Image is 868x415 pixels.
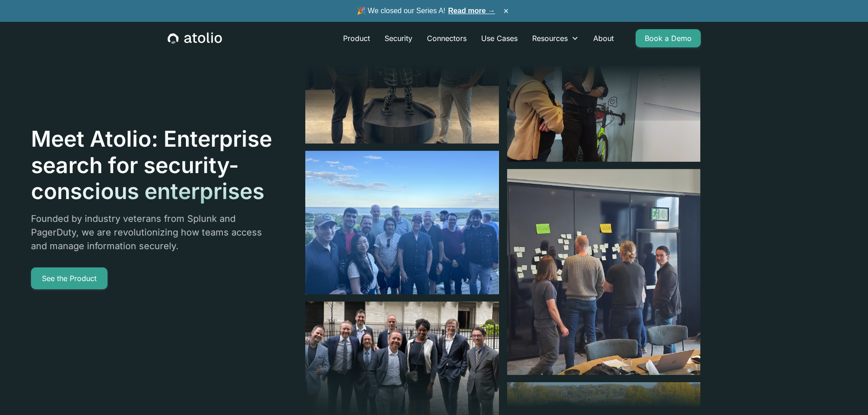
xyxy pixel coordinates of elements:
img: image [305,151,499,294]
h1: Meet Atolio: Enterprise search for security-conscious enterprises [31,126,273,205]
div: Resources [525,29,586,47]
a: Security [377,29,420,47]
a: Product [336,29,377,47]
a: Book a Demo [636,29,701,47]
a: home [168,32,222,44]
span: 🎉 We closed our Series A! [357,5,495,16]
a: See the Product [31,267,108,289]
a: Use Cases [474,29,525,47]
button: × [501,6,512,16]
div: Resources [532,33,568,44]
p: Founded by industry veterans from Splunk and PagerDuty, we are revolutionizing how teams access a... [31,212,273,253]
a: Connectors [420,29,474,47]
a: About [586,29,621,47]
a: Read more → [448,7,495,15]
img: image [507,169,701,375]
